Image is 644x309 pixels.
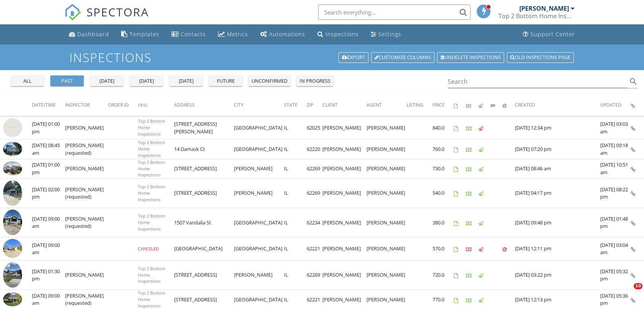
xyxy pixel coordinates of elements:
[490,94,503,116] th: Submitted: Not sorted.
[507,52,574,63] a: Old inspections page
[600,139,631,159] td: [DATE] 09:18 am
[32,260,65,290] td: [DATE] 01:30 pm
[32,179,65,208] td: [DATE] 02:00 pm
[3,118,22,137] img: streetview
[77,30,109,38] div: Dashboard
[600,179,631,208] td: [DATE] 08:22 pm
[322,260,367,290] td: [PERSON_NAME]
[600,159,631,178] td: [DATE] 10:51 am
[174,260,234,290] td: [STREET_ADDRESS]
[3,262,22,288] img: 9247454%2Freports%2F6a076678-d4dd-4fa4-9bed-49b0b63df3ad%2Fcover_photos%2FLhJMpAOzHgCL4HTky3PM%2F...
[93,77,120,85] div: [DATE]
[174,102,195,108] span: Address
[433,139,454,159] td: 760.0
[32,116,65,139] td: [DATE] 01:00 pm
[600,208,631,237] td: [DATE] 01:48 pm
[325,30,359,38] div: Inspections
[3,180,22,206] img: 9253792%2Fcover_photos%2FgiTEL1u97WHQMT6HnEyf%2Fsmall.9253792-1755887540945
[407,102,423,108] span: Listing
[367,260,407,290] td: [PERSON_NAME]
[227,30,248,38] div: Metrics
[307,208,322,237] td: 62234
[69,51,575,64] h1: Inspections
[181,30,206,38] div: Contacts
[65,139,108,159] td: [PERSON_NAME] (requested)
[520,27,578,42] a: Support Center
[314,27,362,42] a: Inspections
[433,237,454,261] td: 570.0
[515,179,600,208] td: [DATE] 04:17 pm
[138,102,148,108] span: Desc
[32,94,65,116] th: Date/Time: Not sorted.
[65,179,108,208] td: [PERSON_NAME] (requested)
[174,94,234,116] th: Address: Not sorted.
[322,159,367,178] td: [PERSON_NAME]
[11,75,44,86] button: all
[209,75,242,86] button: future
[234,102,244,108] span: City
[66,27,112,42] a: Dashboard
[32,237,65,261] td: [DATE] 09:00 am
[87,4,149,20] span: SPECTORA
[367,179,407,208] td: [PERSON_NAME]
[174,237,234,261] td: [GEOGRAPHIC_DATA]
[433,208,454,237] td: 380.0
[437,52,504,63] a: Undelete inspections
[65,94,108,116] th: Inspector: Not sorted.
[174,159,234,178] td: [STREET_ADDRESS]
[138,118,165,137] span: Top 2 Bottom Home Inspections
[307,94,322,116] th: Zip: Not sorted.
[138,94,174,116] th: Desc: Not sorted.
[284,208,307,237] td: IL
[138,184,165,202] span: Top 2 Bottom Home Inspections
[248,75,290,86] button: unconfirmed
[234,116,284,139] td: [GEOGRAPHIC_DATA]
[138,139,165,158] span: Top 2 Bottom Home Inspections
[174,179,234,208] td: [STREET_ADDRESS]
[433,159,454,178] td: 730.0
[234,94,284,116] th: City: Not sorted.
[296,75,333,86] button: in progress
[322,94,367,116] th: Client: Not sorted.
[284,179,307,208] td: IL
[367,94,407,116] th: Agent: Not sorted.
[322,102,338,108] span: Client
[433,102,445,108] span: Price
[269,30,305,38] div: Automations
[65,208,108,237] td: [PERSON_NAME] (requested)
[433,179,454,208] td: 540.0
[515,159,600,178] td: [DATE] 08:46 am
[433,116,454,139] td: 840.0
[3,210,22,235] img: 9219313%2Freports%2F6c6d55f9-b67f-40ea-9359-b9a5eb99ec4d%2Fcover_photos%2FPlF8q6PbTSfceMptErtV%2F...
[65,260,108,290] td: [PERSON_NAME]
[284,260,307,290] td: IL
[448,75,627,88] input: Search
[32,208,65,237] td: [DATE] 09:00 am
[367,208,407,237] td: [PERSON_NAME]
[515,208,600,237] td: [DATE] 09:48 pm
[367,102,382,108] span: Agent
[307,159,322,178] td: 62269
[433,94,454,116] th: Price: Not sorted.
[498,12,575,20] div: Top 2 Bottom Home Inspections
[378,30,401,38] div: Settings
[3,161,22,176] img: 9264996%2Freports%2Fe9f1bcb8-14d3-4b4f-af0e-191c8c2fa9b4%2Fcover_photos%2FI7FvGKL8nnWxkpui8Vvy%2F...
[234,208,284,237] td: [GEOGRAPHIC_DATA]
[307,139,322,159] td: 62220
[634,283,642,289] span: 10
[14,77,41,85] div: all
[138,246,159,251] span: CANCELED
[138,290,165,309] span: Top 2 Bottom Home Inspections
[168,27,209,42] a: Contacts
[215,27,251,42] a: Metrics
[322,139,367,159] td: [PERSON_NAME]
[454,94,466,116] th: Agreements signed: Not sorted.
[618,283,636,301] iframe: Intercom live chat
[234,237,284,261] td: [GEOGRAPHIC_DATA]
[284,102,298,108] span: State
[130,30,159,38] div: Templates
[600,94,631,116] th: Updated: Not sorted.
[284,116,307,139] td: IL
[257,27,308,42] a: Automations (Basic)
[138,159,165,178] span: Top 2 Bottom Home Inspections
